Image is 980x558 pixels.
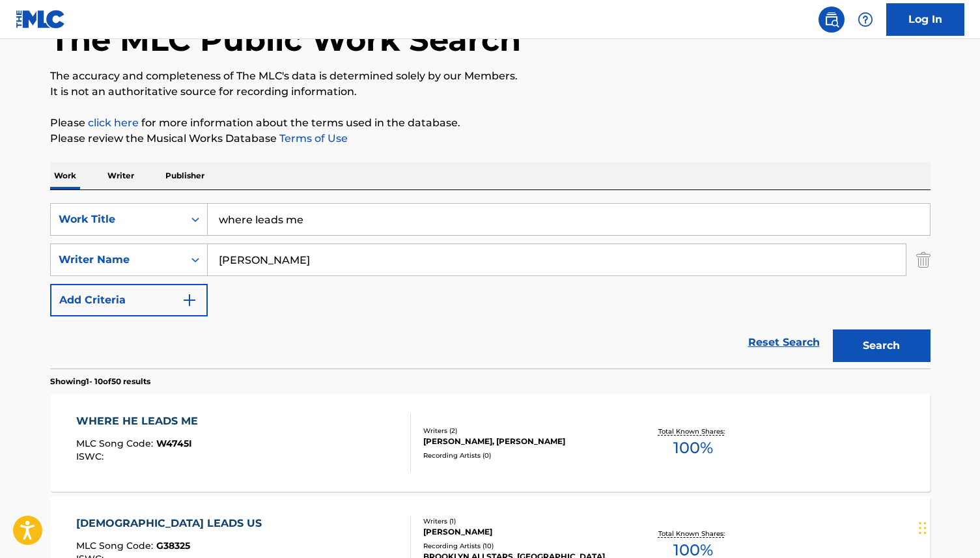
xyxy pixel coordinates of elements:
[104,162,138,189] p: Writer
[76,451,107,462] span: ISWC :
[16,10,66,29] img: MLC Logo
[819,7,845,33] a: Public Search
[50,115,931,131] p: Please for more information about the terms used in the database.
[156,540,190,551] span: G38325
[423,436,620,447] div: [PERSON_NAME], [PERSON_NAME]
[182,292,197,308] img: 9d2ae6d4665cec9f34b9.svg
[858,12,873,27] img: help
[76,516,268,531] div: [DEMOGRAPHIC_DATA] LEADS US
[824,12,839,27] img: search
[915,495,980,558] iframe: Chat Widget
[886,3,964,36] a: Log In
[50,84,931,100] p: It is not an authoritative source for recording information.
[833,329,931,362] button: Search
[59,252,176,268] div: Writer Name
[161,162,208,189] p: Publisher
[50,394,931,492] a: WHERE HE LEADS MEMLC Song Code:W4745IISWC:Writers (2)[PERSON_NAME], [PERSON_NAME]Recording Artist...
[916,244,931,276] img: Delete Criterion
[59,212,176,227] div: Work Title
[423,451,620,460] div: Recording Artists ( 0 )
[742,328,826,357] a: Reset Search
[423,516,620,526] div: Writers ( 1 )
[76,540,156,551] span: MLC Song Code :
[423,426,620,436] div: Writers ( 2 )
[50,131,931,146] p: Please review the Musical Works Database
[658,529,728,538] p: Total Known Shares:
[658,426,728,436] p: Total Known Shares:
[88,117,139,129] a: click here
[423,541,620,551] div: Recording Artists ( 10 )
[277,132,348,145] a: Terms of Use
[156,438,192,449] span: W4745I
[76,438,156,449] span: MLC Song Code :
[673,436,713,460] span: 100 %
[76,413,204,429] div: WHERE HE LEADS ME
[919,509,927,548] div: Drag
[50,20,521,59] h1: The MLC Public Work Search
[50,376,150,387] p: Showing 1 - 10 of 50 results
[50,162,80,189] p: Work
[50,203,931,369] form: Search Form
[423,526,620,538] div: [PERSON_NAME]
[50,284,208,316] button: Add Criteria
[852,7,878,33] div: Help
[50,68,931,84] p: The accuracy and completeness of The MLC's data is determined solely by our Members.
